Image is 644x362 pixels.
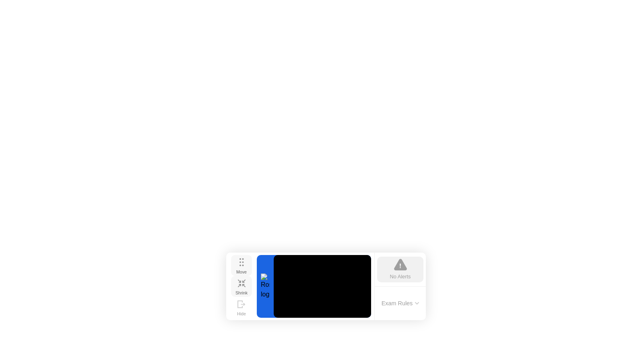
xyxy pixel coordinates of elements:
[236,269,247,274] div: Move
[231,297,252,318] button: Hide
[231,255,252,276] button: Move
[390,273,411,280] div: No Alerts
[237,311,246,316] div: Hide
[231,276,252,297] button: Shrink
[235,290,248,295] div: Shrink
[379,300,422,307] button: Exam Rules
